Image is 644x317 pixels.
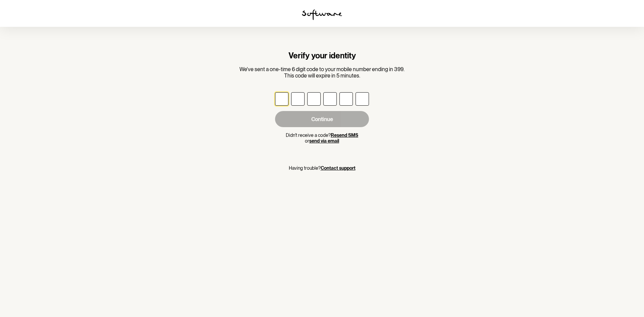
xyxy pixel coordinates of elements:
h1: Verify your identity [239,51,405,61]
p: This code will expire in 5 minutes. [239,72,405,79]
p: Didn't receive a code? [275,133,369,138]
p: or [275,138,369,144]
button: send via email [309,138,339,144]
a: Contact support [321,165,356,171]
button: Resend SMS [331,133,358,138]
p: Having trouble? [289,165,356,171]
button: Continue [275,111,369,127]
img: software logo [302,9,342,20]
p: We've sent a one-time 6 digit code to your mobile number ending in 399. [239,66,405,72]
